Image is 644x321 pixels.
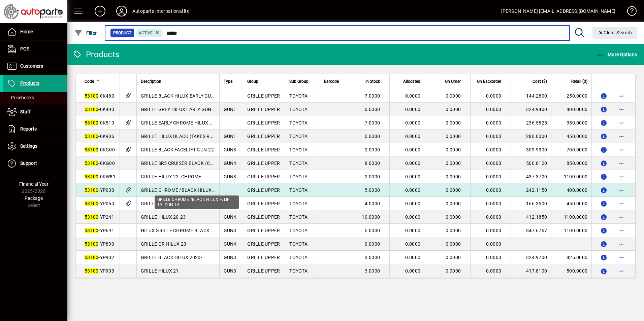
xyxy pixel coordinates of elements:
[85,214,114,220] span: -YP241
[141,228,218,233] span: HILUX GRILLE CHROME BLACK 22-
[89,5,111,17] button: Add
[365,93,380,99] span: 7.0000
[85,93,114,99] span: -0K480
[85,228,114,233] span: -YP691
[571,78,587,85] span: Retail ($)
[551,156,591,170] td: 850.0000
[446,160,461,166] span: 0.0000
[132,6,190,16] div: Autoparts International ltd
[19,181,49,187] span: Financial Year
[289,120,308,126] span: TOYOTA
[616,212,627,222] button: More options
[85,187,98,193] em: 53100
[486,107,502,112] span: 0.0000
[3,24,67,40] a: Home
[594,48,639,61] button: More Options
[247,93,280,99] span: GRILLE UPPER
[616,144,627,155] button: More options
[365,174,380,179] span: 2.0000
[511,103,551,116] td: 324.9400
[533,78,547,85] span: Cost ($)
[486,201,502,206] span: 0.0000
[501,6,615,16] div: [PERSON_NAME] [EMAIL_ADDRESS][DOMAIN_NAME]
[224,228,236,233] span: GUN3
[85,268,114,274] span: -YP903
[592,27,638,39] button: Clear
[551,143,591,156] td: 700.0000
[446,120,461,126] span: 0.0000
[289,134,308,139] span: TOYOTA
[141,241,188,247] span: GRILLE GR HILUX 23-
[247,78,281,85] div: Group
[405,174,421,179] span: 0.0000
[551,130,591,143] td: 450.0000
[20,80,39,86] span: Products
[596,52,637,57] span: More Options
[247,134,280,139] span: GRILLE UPPER
[85,201,98,206] em: 53100
[446,147,461,152] span: 0.0000
[20,143,37,149] span: Settings
[224,78,232,85] span: Type
[551,251,591,264] td: 425.0000
[475,78,507,85] div: On Backorder
[141,78,215,85] div: Description
[405,228,421,233] span: 0.0000
[405,241,421,247] span: 0.0000
[289,201,308,206] span: TOYOTA
[405,268,421,274] span: 0.0000
[289,174,308,179] span: TOYOTA
[486,187,502,193] span: 0.0000
[289,187,308,193] span: TOYOTA
[405,201,421,206] span: 0.0000
[551,89,591,103] td: 250.0000
[486,120,502,126] span: 0.0000
[3,92,67,103] a: Pricebooks
[3,155,67,172] a: Support
[3,121,67,138] a: Reports
[486,134,502,139] span: 0.0000
[85,255,114,260] span: -YP902
[511,224,551,237] td: 347.6757
[247,160,280,166] span: GRILLE UPPER
[365,187,380,193] span: 5.0000
[365,201,380,206] span: 4.0000
[486,241,502,247] span: 0.0000
[85,78,94,85] span: Code
[405,107,421,112] span: 0.0000
[136,29,163,37] mat-chip: Activation Status: Active
[74,30,97,36] span: Filter
[155,195,239,209] div: GRILLE CHROME /BLACK HILUX F/LIFT 19- GUN 16-
[3,138,67,155] a: Settings
[289,241,308,247] span: TOYOTA
[247,268,280,274] span: GRILLE UPPER
[405,214,421,220] span: 0.0000
[486,174,502,179] span: 0.0000
[365,255,380,260] span: 3.0000
[85,268,98,274] em: 53100
[446,174,461,179] span: 0.0000
[405,160,421,166] span: 0.0000
[324,78,339,85] span: Barcode
[224,160,236,166] span: GUN4
[446,107,461,112] span: 0.0000
[85,147,98,152] em: 53100
[25,195,43,201] span: Package
[486,147,502,152] span: 0.0000
[85,201,114,206] span: -YP060
[247,214,280,220] span: GRILLE UPPER
[551,197,591,210] td: 450.0000
[20,126,37,132] span: Reports
[551,116,591,130] td: 350.0000
[365,107,380,112] span: 0.0000
[511,210,551,224] td: 412.1850
[85,120,114,126] span: -0K510
[73,27,99,39] button: Filter
[511,183,551,197] td: 242.1150
[141,78,161,85] span: Description
[111,5,132,17] button: Profile
[365,120,380,126] span: 7.0000
[141,107,220,112] span: GRILLE GREY HILUX EARLY GUN 16-
[365,268,380,274] span: 3.0000
[445,78,461,85] span: On Order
